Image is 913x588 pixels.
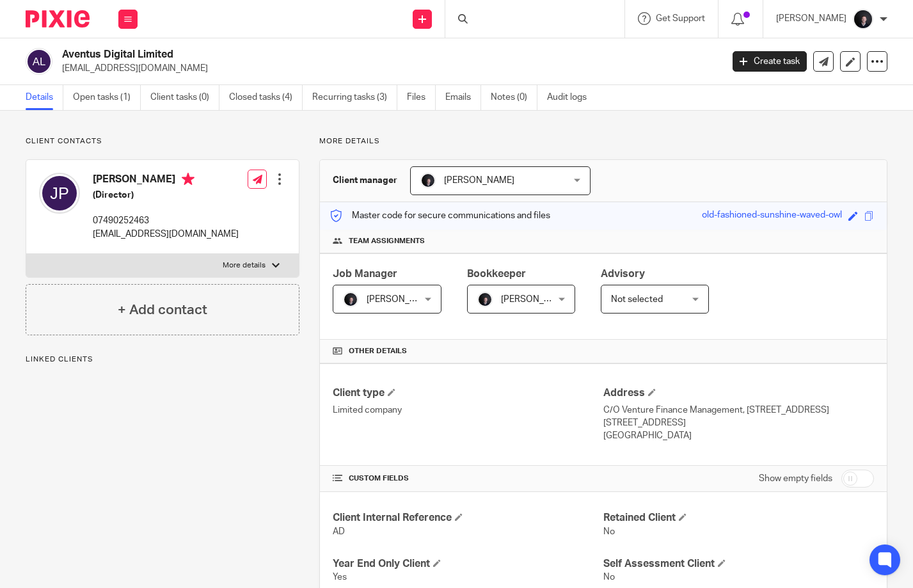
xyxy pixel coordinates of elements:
span: Not selected [611,295,663,304]
label: Show empty fields [759,472,832,485]
h4: CUSTOM FIELDS [333,473,603,484]
h4: Self Assessment Client [603,557,874,571]
p: [EMAIL_ADDRESS][DOMAIN_NAME] [62,62,713,75]
p: Linked clients [26,354,299,365]
h4: Year End Only Client [333,557,603,571]
span: Advisory [601,269,645,279]
a: Recurring tasks (3) [312,85,397,110]
a: Notes (0) [491,85,537,110]
p: 07490252463 [93,214,239,227]
p: C/O Venture Finance Management, [STREET_ADDRESS] [603,404,874,417]
h4: Client type [333,386,603,400]
div: old-fashioned-sunshine-waved-owl [702,209,842,223]
p: [STREET_ADDRESS] [603,417,874,429]
p: [EMAIL_ADDRESS][DOMAIN_NAME] [93,228,239,241]
p: Limited company [333,404,603,417]
span: Other details [349,346,407,356]
h4: Address [603,386,874,400]
p: Master code for secure communications and files [329,209,550,222]
p: [PERSON_NAME] [776,12,846,25]
h3: Client manager [333,174,397,187]
a: Open tasks (1) [73,85,141,110]
a: Client tasks (0) [150,85,219,110]
a: Files [407,85,436,110]
p: [GEOGRAPHIC_DATA] [603,429,874,442]
span: [PERSON_NAME] [444,176,514,185]
h5: (Director) [93,189,239,202]
h4: [PERSON_NAME] [93,173,239,189]
p: More details [319,136,887,147]
img: svg%3E [39,173,80,214]
img: 455A2509.jpg [343,292,358,307]
span: No [603,527,615,536]
a: Details [26,85,63,110]
span: Job Manager [333,269,397,279]
h4: Retained Client [603,511,874,525]
img: 455A2509.jpg [420,173,436,188]
span: Yes [333,573,347,582]
i: Primary [182,173,195,186]
img: 455A2509.jpg [477,292,493,307]
span: Bookkeeper [467,269,526,279]
span: [PERSON_NAME] [367,295,437,304]
a: Closed tasks (4) [229,85,303,110]
span: [PERSON_NAME] [501,295,571,304]
h2: Aventus Digital Limited [62,48,583,61]
a: Create task [733,51,807,72]
h4: Client Internal Reference [333,511,603,525]
span: Team assignments [349,236,425,246]
img: svg%3E [26,48,52,75]
p: More details [223,260,266,271]
p: Client contacts [26,136,299,147]
span: Get Support [656,14,705,23]
img: Pixie [26,10,90,28]
span: AD [333,527,345,536]
a: Emails [445,85,481,110]
a: Audit logs [547,85,596,110]
h4: + Add contact [118,300,207,320]
span: No [603,573,615,582]
img: 455A2509.jpg [853,9,873,29]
